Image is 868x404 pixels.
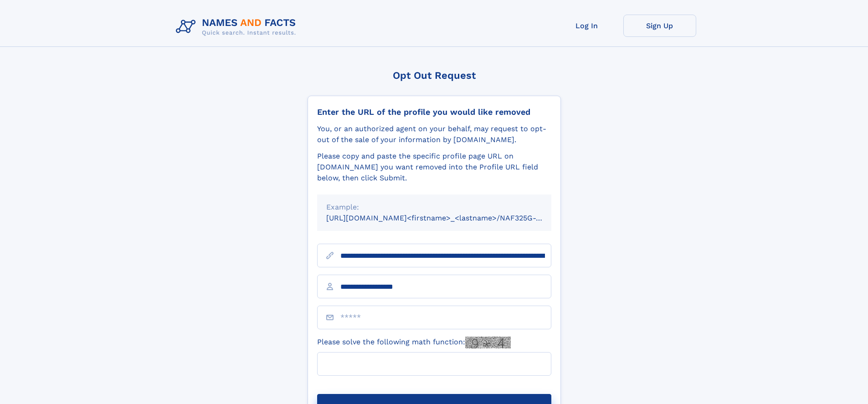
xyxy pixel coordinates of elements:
[317,337,511,348] label: Please solve the following math function:
[317,151,551,184] div: Please copy and paste the specific profile page URL on [DOMAIN_NAME] you want removed into the Pr...
[317,123,551,145] div: You, or an authorized agent on your behalf, may request to opt-out of the sale of your informatio...
[326,214,569,222] small: [URL][DOMAIN_NAME]<firstname>_<lastname>/NAF325G-xxxxxxxx
[623,15,696,37] a: Sign Up
[172,15,303,39] img: Logo Names and Facts
[550,15,623,37] a: Log In
[326,202,542,213] div: Example:
[308,70,561,81] div: Opt Out Request
[317,107,551,117] div: Enter the URL of the profile you would like removed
